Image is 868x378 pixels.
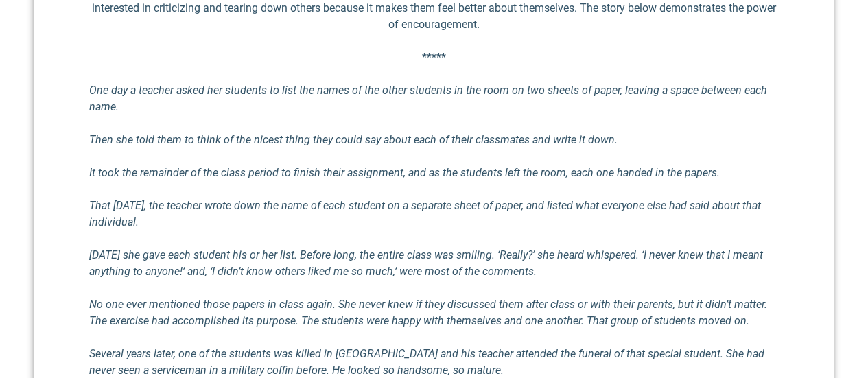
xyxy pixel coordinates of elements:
em: No one ever mentioned those papers in class again. She never knew if they discussed them after cl... [89,298,767,327]
em: Several years later, one of the students was killed in [GEOGRAPHIC_DATA] and his teacher attended... [89,347,764,377]
em: It took the remainder of the class period to finish their assignment, and as the students left th... [89,166,720,179]
em: [DATE] she gave each student his or her list. Before long, the entire class was smiling. ‘Really?... [89,248,763,278]
em: One day a teacher asked her students to list the names of the other students in the room on two s... [89,84,767,113]
em: Then she told them to think of the nicest thing they could say about each of their classmates and... [89,133,618,146]
em: That [DATE], the teacher wrote down the name of each student on a separate sheet of paper, and li... [89,199,761,228]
